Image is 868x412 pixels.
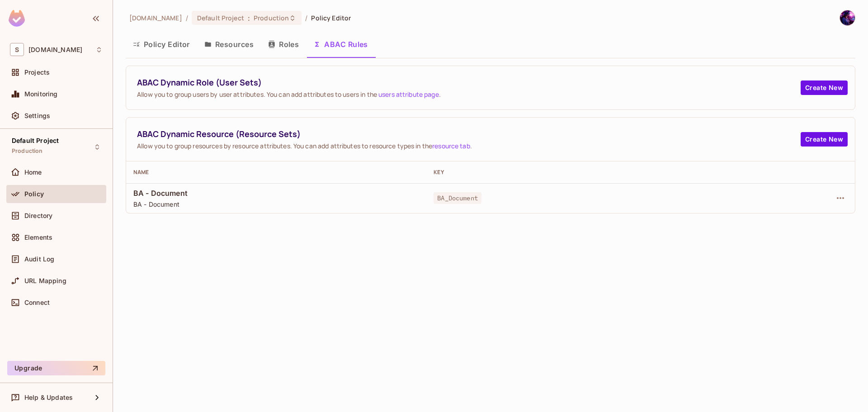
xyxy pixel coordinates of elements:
span: BA - Document [133,200,419,208]
div: Key [434,169,719,176]
li: / [305,14,307,22]
span: Workspace: savameta.com [28,46,82,53]
span: BA_Document [434,192,481,204]
span: Allow you to group resources by resource attributes. You can add attributes to resource types in ... [137,142,801,150]
span: Allow you to group users by user attributes. You can add attributes to users in the . [137,90,801,99]
span: S [10,43,24,56]
a: resource tab [432,142,470,150]
button: Create New [801,81,848,95]
a: users attribute page [378,90,439,99]
span: Audit Log [24,256,54,263]
span: Policy [24,190,44,198]
span: Settings [24,112,50,119]
span: the active workspace [129,14,182,22]
span: Production [254,14,289,22]
span: : [247,14,250,22]
button: ABAC Rules [306,33,375,56]
span: Monitoring [24,90,58,98]
button: Upgrade [7,361,105,375]
span: Help & Updates [24,394,73,401]
button: Roles [261,33,306,56]
span: Projects [24,69,50,76]
span: ABAC Dynamic Role (User Sets) [137,77,801,88]
img: Sơn Trần Văn [840,10,855,25]
span: Connect [24,299,50,306]
span: Default Project [197,14,244,22]
span: Policy Editor [311,14,351,22]
button: Resources [197,33,261,56]
li: / [186,14,188,22]
span: Production [12,147,43,155]
span: Directory [24,212,52,219]
span: Default Project [12,137,59,144]
img: SReyMgAAAABJRU5ErkJggg== [9,10,25,27]
span: BA - Document [133,188,419,198]
span: URL Mapping [24,277,66,284]
button: Create New [801,132,848,147]
span: Elements [24,234,52,241]
span: ABAC Dynamic Resource (Resource Sets) [137,128,801,140]
span: Home [24,169,42,176]
div: Name [133,169,419,176]
button: Policy Editor [126,33,197,56]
